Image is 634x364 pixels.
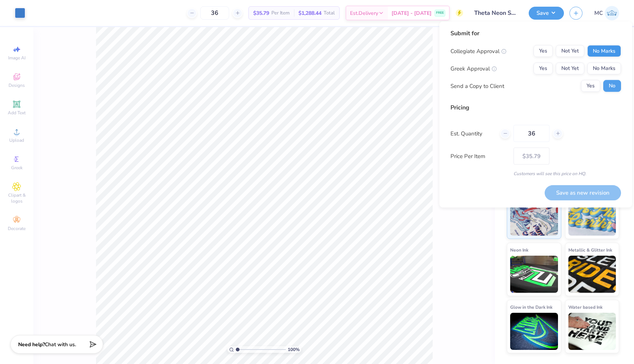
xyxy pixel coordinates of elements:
[450,29,621,38] div: Submit for
[450,82,504,90] div: Send a Copy to Client
[568,256,616,293] img: Metallic & Glitter Ink
[594,9,603,17] span: MC
[603,80,621,92] button: No
[9,137,24,143] span: Upload
[392,9,432,17] span: [DATE] - [DATE]
[350,9,378,17] span: Est. Delivery
[298,9,321,17] span: $1,288.44
[45,341,76,348] span: Chat with us.
[510,313,558,350] img: Glow in the Dark Ink
[271,9,290,17] span: Per Item
[568,303,602,311] span: Water based Ink
[469,6,523,20] input: Untitled Design
[450,47,506,55] div: Collegiate Approval
[9,82,25,88] span: Designs
[253,9,269,17] span: $35.79
[587,45,621,57] button: No Marks
[529,7,564,20] button: Save
[18,341,45,348] strong: Need help?
[510,199,558,236] img: Standard
[510,303,552,311] span: Glow in the Dark Ink
[4,192,30,204] span: Clipart & logos
[8,110,26,116] span: Add Text
[11,165,23,171] span: Greek
[324,9,335,17] span: Total
[510,256,558,293] img: Neon Ink
[568,199,616,236] img: Puff Ink
[510,246,528,254] span: Neon Ink
[534,45,553,57] button: Yes
[568,246,612,254] span: Metallic & Glitter Ink
[8,226,26,232] span: Decorate
[556,45,584,57] button: Not Yet
[568,313,616,350] img: Water based Ink
[450,152,508,160] label: Price Per Item
[200,6,229,20] input: – –
[581,80,600,92] button: Yes
[556,63,584,75] button: Not Yet
[450,129,495,138] label: Est. Quantity
[436,10,444,16] span: FREE
[450,170,621,177] div: Customers will see this price on HQ.
[8,55,26,61] span: Image AI
[288,346,300,353] span: 100 %
[587,63,621,75] button: No Marks
[594,6,619,20] a: MC
[450,103,621,112] div: Pricing
[450,64,497,73] div: Greek Approval
[534,63,553,75] button: Yes
[514,125,549,142] input: – –
[605,6,619,20] img: Mia Craig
